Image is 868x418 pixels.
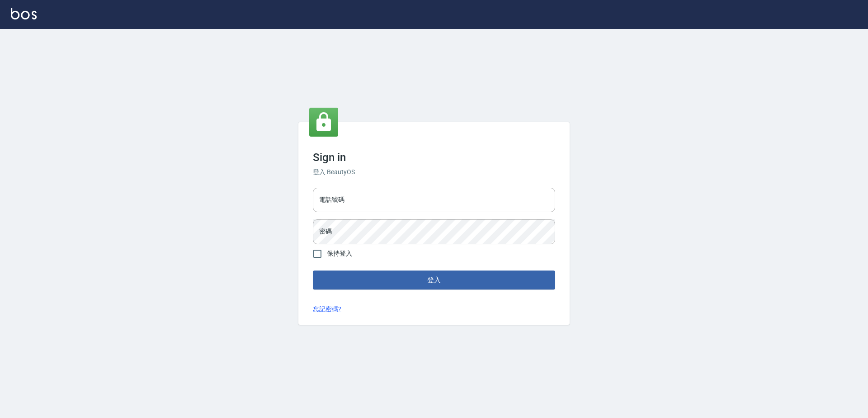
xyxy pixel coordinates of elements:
button: 登入 [313,271,555,290]
img: Logo [11,8,37,19]
h6: 登入 BeautyOS [313,167,555,177]
span: 保持登入 [327,249,352,258]
h3: Sign in [313,151,555,164]
a: 忘記密碼? [313,304,341,314]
